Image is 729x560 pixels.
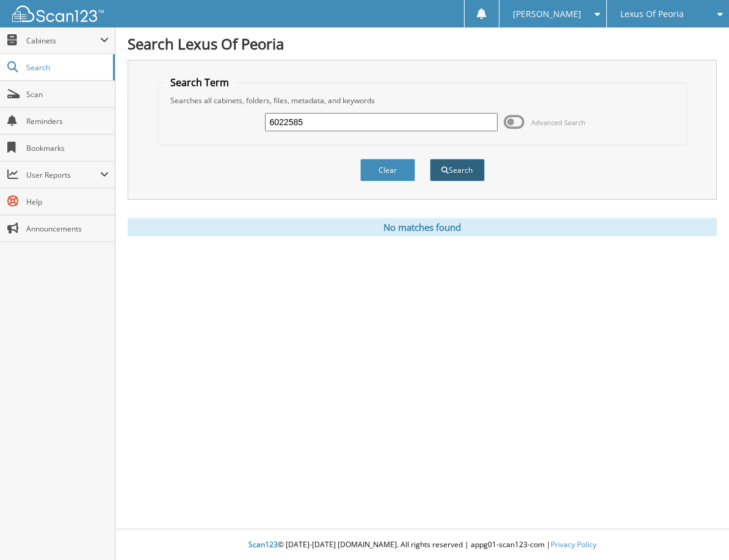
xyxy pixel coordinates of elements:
[430,159,485,181] button: Search
[12,5,104,22] img: scan123-logo-white.svg
[551,539,597,550] a: Privacy Policy
[26,62,107,73] span: Search
[115,530,729,560] div: © [DATE]-[DATE] [DOMAIN_NAME]. All rights reserved | appg01-scan123-com |
[620,10,684,18] span: Lexus Of Peoria
[531,118,586,127] span: Advanced Search
[360,159,415,181] button: Clear
[128,218,717,236] div: No matches found
[513,10,581,18] span: [PERSON_NAME]
[128,34,717,54] h1: Search Lexus Of Peoria
[26,35,100,46] span: Cabinets
[164,76,235,89] legend: Search Term
[668,501,729,560] iframe: Chat Widget
[26,224,109,234] span: Announcements
[248,539,278,550] span: Scan123
[26,170,100,180] span: User Reports
[26,197,109,207] span: Help
[26,89,109,100] span: Scan
[26,143,109,153] span: Bookmarks
[26,116,109,126] span: Reminders
[164,95,680,106] div: Searches all cabinets, folders, files, metadata, and keywords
